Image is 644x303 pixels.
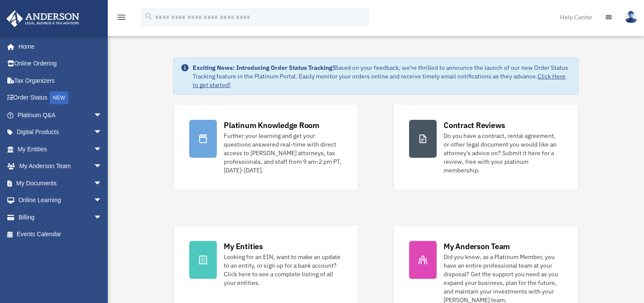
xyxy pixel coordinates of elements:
[50,91,69,104] div: NEW
[94,106,111,124] span: arrow_drop_down
[94,175,111,192] span: arrow_drop_down
[6,158,115,175] a: My Anderson Teamarrow_drop_down
[94,209,111,226] span: arrow_drop_down
[193,72,566,89] a: Click Here to get started!
[444,131,563,175] div: Do you have a contract, rental agreement, or other legal document you would like an attorney's ad...
[224,131,343,175] div: Further your learning and get your questions answered real-time with direct access to [PERSON_NAM...
[94,124,111,141] span: arrow_drop_down
[224,120,319,131] div: Platinum Knowledge Room
[6,55,115,72] a: Online Ordering
[444,241,510,252] div: My Anderson Team
[625,11,638,23] img: User Pic
[6,38,111,55] a: Home
[116,12,127,22] i: menu
[173,104,359,191] a: Platinum Knowledge Room Further your learning and get your questions answered real-time with dire...
[224,253,343,287] div: Looking for an EIN, want to make an update to an entity, or sign up for a bank account? Click her...
[6,175,115,192] a: My Documentsarrow_drop_down
[144,12,153,21] i: search
[4,10,82,27] img: Anderson Advisors Platinum Portal
[94,158,111,175] span: arrow_drop_down
[94,192,111,209] span: arrow_drop_down
[224,241,263,252] div: My Entities
[6,226,115,243] a: Events Calendar
[6,209,115,226] a: Billingarrow_drop_down
[444,120,505,131] div: Contract Reviews
[6,106,115,124] a: Platinum Q&Aarrow_drop_down
[94,141,111,158] span: arrow_drop_down
[6,192,115,209] a: Online Learningarrow_drop_down
[6,141,115,158] a: My Entitiesarrow_drop_down
[193,64,334,72] strong: Exciting News: Introducing Order Status Tracking!
[393,104,578,191] a: Contract Reviews Do you have a contract, rental agreement, or other legal document you would like...
[116,15,127,22] a: menu
[6,124,115,141] a: Digital Productsarrow_drop_down
[6,72,115,89] a: Tax Organizers
[193,63,571,89] div: Based on your feedback, we're thrilled to announce the launch of our new Order Status Tracking fe...
[6,89,115,107] a: Order StatusNEW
